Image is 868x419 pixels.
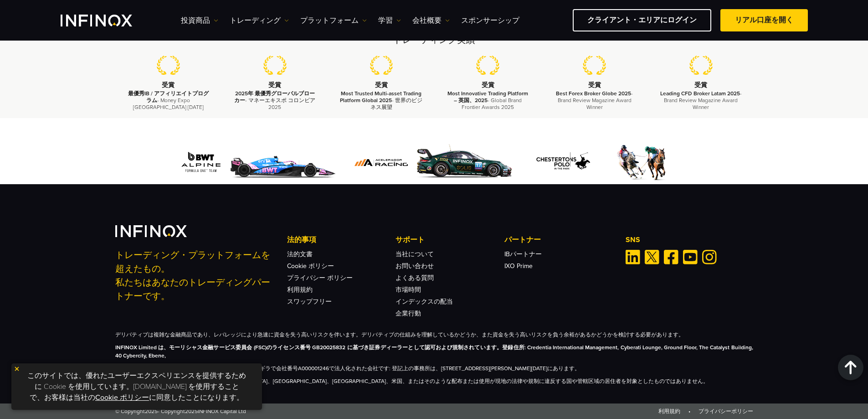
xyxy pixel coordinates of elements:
p: - Global Brand Frontier Awards 2025 [446,90,530,111]
strong: 最優秀IB / アフィリエイトプログラム [128,90,209,103]
p: トレーディング・プラットフォームを超えたもの。 私たちはあなたのトレーディングパートナーです。 [115,248,275,303]
p: - Brand Review Magazine Award Winner [553,90,637,111]
span: 2025 [185,408,198,414]
a: 企業行動 [395,310,421,317]
a: プラットフォーム [300,15,367,26]
span: 2025 [145,408,158,414]
a: INFINOX Logo [61,15,154,26]
p: デリバティブは複雑な金融商品であり、レバレッジにより急速に資金を失う高いリスクを伴います。デリバティブの仕組みを理解しているかどうか、また資金を失う高いリスクを負う余裕があるかどうかを検討する必... [115,331,753,339]
a: 投資商品 [181,15,218,26]
a: Cookie ポリシー [287,262,334,270]
strong: Most Trusted Multi-asset Trading Platform Global 2025 [340,90,421,103]
strong: 受賞 [162,81,175,89]
strong: 受賞 [588,81,601,89]
a: Facebook [664,250,678,264]
a: Twitter [645,250,659,264]
strong: 2025年 最優秀グローバルブローカー [234,90,315,103]
p: - 世界のビジネス展望 [339,90,423,111]
a: 当社について [395,250,434,258]
img: yellow close icon [14,366,20,372]
p: 法的事項 [287,234,395,245]
p: このサイトの情報は、アフガニスタン、[GEOGRAPHIC_DATA]、[GEOGRAPHIC_DATA]、[GEOGRAPHIC_DATA]、米国、またはそのような配布または使用が現地の法律や... [115,377,753,385]
a: Linkedin [626,250,640,264]
strong: Best Forex Broker Globe 2025 [556,90,631,97]
a: スワップフリー [287,298,332,305]
a: インデックスの配当 [395,298,453,305]
p: パートナー [504,234,613,245]
a: Instagram [702,250,717,264]
a: クライアント・エリアにログイン [573,9,711,31]
a: プライバシーポリシー [699,408,753,414]
p: サポート [395,234,504,245]
a: お問い合わせ [395,262,434,270]
p: INFINOXとして取引されるINFINOX Global Limitedは、アンギラで会社番号A000001246で法人化された会社です: 登記上の事務所は、[STREET_ADDRESS][... [115,364,753,372]
p: このサイトでは、優れたユーザーエクスペリエンスを提供するために Cookie を使用しています。[DOMAIN_NAME] を使用することで、お客様は当社の に同意したことになります。 [16,368,257,405]
span: © Copyright - Copyright INFINOX Capital Ltd [115,407,246,415]
strong: 受賞 [482,81,494,89]
a: よくある質問 [395,274,434,282]
p: - Brand Review Magazine Award Winner [659,90,743,111]
a: Youtube [683,250,698,264]
strong: Leading CFD Broker Latam 2025 [660,90,740,97]
a: 会社概要 [412,15,450,26]
a: リアル口座を開く [720,9,808,31]
a: 利用規約 [658,408,680,414]
a: IXO Prime [504,262,533,270]
a: 利用規約 [287,286,313,294]
a: スポンサーシップ [461,15,519,26]
a: プライバシー ポリシー [287,274,353,282]
span: • [682,408,697,414]
strong: INFINOX Limited は、モーリシャス金融サービス委員会 (FSC)のライセンス番号 GB20025832 に基づき証券ディーラーとして認可および規制されています。登録住所: Cred... [115,344,753,359]
p: - Money Expo [GEOGRAPHIC_DATA] [DATE] [127,90,211,111]
a: 法的文書 [287,250,313,258]
a: 学習 [378,15,401,26]
strong: Most Innovative Trading Platform – 英国、2025 [447,90,528,103]
a: 市場時間 [395,286,421,294]
a: トレーディング [230,15,289,26]
strong: 受賞 [268,81,281,89]
a: Cookie ポリシー [95,393,149,402]
p: - マネーエキスポ コロンビア 2025 [233,90,317,111]
p: SNS [626,234,753,245]
strong: 受賞 [375,81,388,89]
strong: 受賞 [694,81,707,89]
a: IBパートナー [504,250,542,258]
